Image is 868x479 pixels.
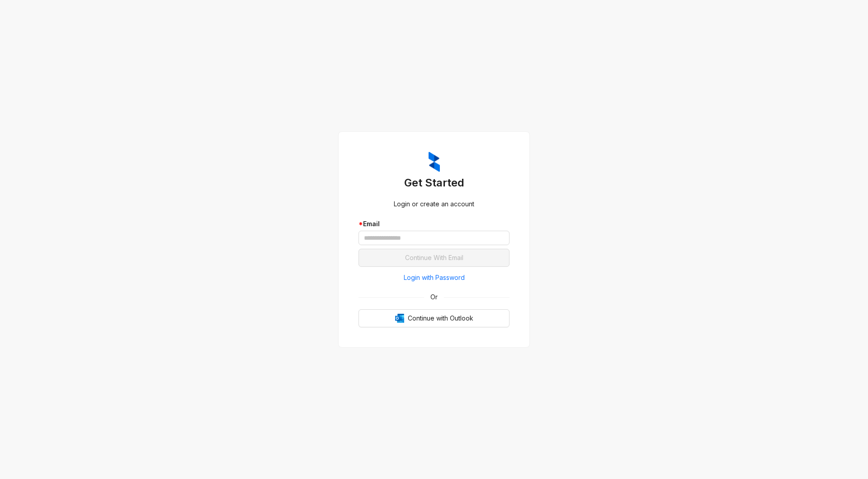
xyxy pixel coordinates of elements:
span: Or [424,292,444,302]
div: Login or create an account [359,199,509,209]
button: Login with Password [359,270,509,285]
img: ZumaIcon [429,152,440,172]
h3: Get Started [359,176,509,190]
button: Continue With Email [359,249,509,267]
img: Outlook [395,314,404,323]
div: Email [359,219,509,229]
span: Continue with Outlook [408,313,473,323]
span: Login with Password [404,273,465,283]
button: OutlookContinue with Outlook [359,309,509,327]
